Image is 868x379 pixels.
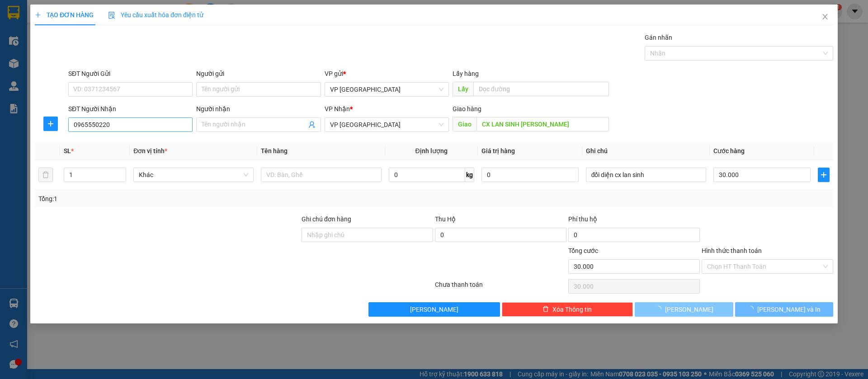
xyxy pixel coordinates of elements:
th: Ghi chú [582,142,710,160]
button: Close [812,5,838,30]
label: Gán nhãn [645,34,672,41]
div: VP gửi [325,69,449,79]
div: Chưa thanh toán [434,280,567,295]
button: [PERSON_NAME] [635,302,733,317]
span: VP Sài Gòn [330,83,443,96]
label: Hình thức thanh toán [702,247,762,254]
div: SĐT Người Gửi [68,69,193,79]
button: delete [38,168,53,182]
input: 0 [481,168,579,182]
span: plus [44,120,57,127]
span: TẠO ĐƠN HÀNG [35,11,94,19]
span: kg [465,168,474,182]
span: Xóa Thông tin [552,304,592,314]
span: VP Lộc Ninh [330,118,443,131]
span: VP Nhận [325,105,350,112]
span: Giá trị hàng [481,147,515,154]
button: [PERSON_NAME] và In [735,302,833,317]
span: Giao hàng [453,105,481,112]
span: Yêu cầu xuất hóa đơn điện tử [108,11,203,19]
span: loading [747,306,757,312]
span: loading [655,306,665,312]
span: Tên hàng [261,147,288,154]
span: Đơn vị tính [133,147,167,154]
div: SĐT Người Nhận [68,104,193,114]
span: SL [64,147,71,154]
span: Lấy hàng [453,70,479,77]
button: [PERSON_NAME] [368,302,500,317]
span: Định lượng [415,147,448,154]
span: [PERSON_NAME] [410,304,458,314]
img: icon [108,12,115,19]
button: plus [43,117,58,131]
div: Người gửi [196,69,321,79]
div: Phí thu hộ [568,214,700,228]
button: deleteXóa Thông tin [502,302,633,317]
input: VD: Bàn, Ghế [261,168,381,182]
input: Ghi chú đơn hàng [302,228,433,242]
span: Giao [453,117,476,131]
span: close [821,13,829,20]
label: Ghi chú đơn hàng [302,215,351,223]
span: Khác [139,168,248,182]
span: Thu Hộ [435,215,456,223]
span: [PERSON_NAME] [665,304,713,314]
span: [PERSON_NAME] và In [757,304,821,314]
span: Tổng cước [568,247,598,254]
button: plus [818,168,830,182]
input: Dọc đường [473,82,609,96]
span: user-add [308,121,316,128]
input: Ghi Chú [586,168,706,182]
div: Tổng: 1 [38,194,335,204]
input: Dọc đường [476,117,609,131]
span: Lấy [453,82,473,96]
span: delete [542,306,549,313]
span: plus [35,12,41,18]
span: Cước hàng [713,147,745,154]
span: plus [818,171,829,178]
div: Người nhận [196,104,321,114]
